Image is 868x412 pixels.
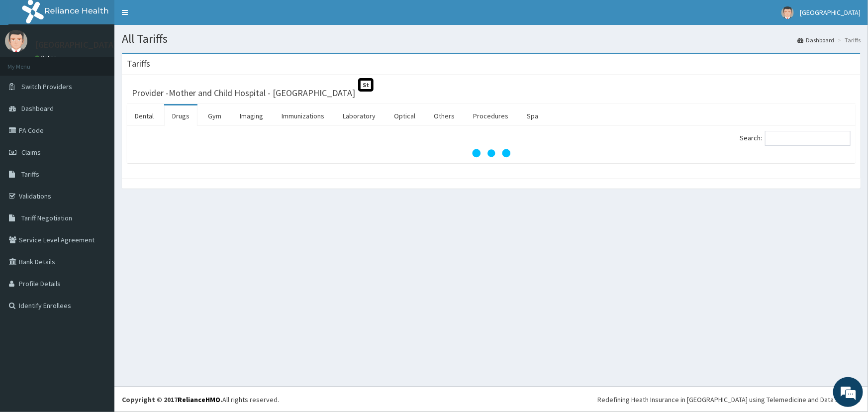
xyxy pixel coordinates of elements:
h3: Provider - Mother and Child Hospital - [GEOGRAPHIC_DATA] [132,89,355,98]
input: Search: [765,131,851,146]
li: Tariffs [835,36,861,44]
a: Gym [200,105,229,126]
span: Claims [21,148,41,157]
h3: Tariffs [127,59,150,68]
span: Dashboard [21,104,54,113]
a: Online [35,54,59,61]
a: Dashboard [797,36,834,44]
span: [GEOGRAPHIC_DATA] [800,8,861,17]
a: Immunizations [274,105,332,126]
svg: audio-loading [472,133,511,173]
a: Drugs [164,105,197,126]
a: Laboratory [335,105,384,126]
p: [GEOGRAPHIC_DATA] [35,40,117,49]
h1: All Tariffs [122,32,861,45]
div: Redefining Heath Insurance in [GEOGRAPHIC_DATA] using Telemedicine and Data Science! [597,395,861,405]
span: Tariff Negotiation [21,213,72,222]
a: Optical [386,105,423,126]
strong: Copyright © 2017 . [122,395,222,404]
a: Others [426,105,463,126]
label: Search: [740,131,851,146]
footer: All rights reserved. [114,387,868,412]
img: User Image [781,6,794,19]
a: Dental [127,105,162,126]
a: Spa [519,105,546,126]
a: Imaging [232,105,271,126]
span: Tariffs [21,170,39,179]
a: RelianceHMO [178,395,220,404]
a: Procedures [465,105,516,126]
span: St [358,78,374,92]
span: Switch Providers [21,82,72,91]
img: User Image [5,30,27,52]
